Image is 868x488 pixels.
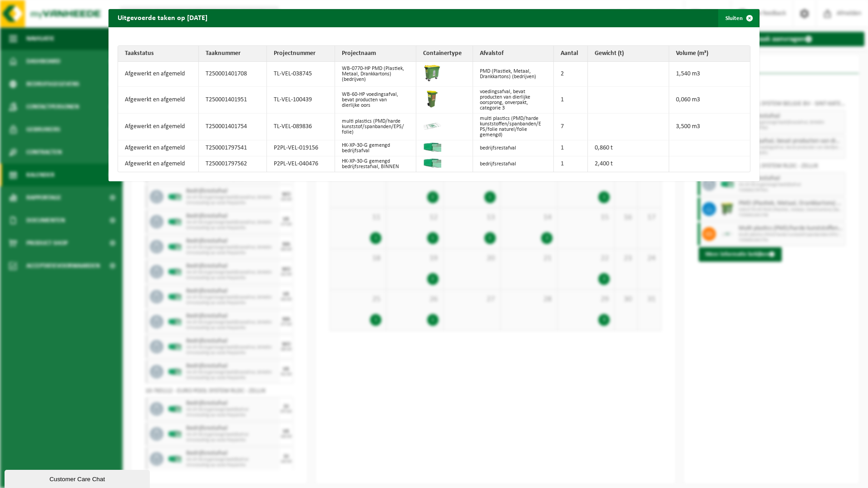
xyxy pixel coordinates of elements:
td: P2PL-VEL-019156 [267,140,335,156]
td: T250001797562 [199,156,267,172]
h2: Uitgevoerde taken op [DATE] [108,9,217,26]
th: Taaknummer [199,46,267,62]
img: HK-XP-30-GN-00 [423,143,441,152]
td: 0,860 t [588,140,669,156]
td: T250001797541 [199,140,267,156]
td: T250001401754 [199,114,267,140]
button: Sluiten [718,9,759,27]
td: 1,540 m3 [669,62,750,87]
td: P2PL-VEL-040476 [267,156,335,172]
td: 1 [554,87,588,114]
th: Aantal [554,46,588,62]
th: Taakstatus [118,46,199,62]
td: T250001401708 [199,62,267,87]
td: WB-0770-HP PMD (Plastiek, Metaal, Drankkartons) (bedrijven) [335,62,416,87]
td: 3,500 m3 [669,114,750,140]
td: T250001401951 [199,87,267,114]
td: HK-XP-30-G gemengd bedrijfsafval [335,140,416,156]
td: Afgewerkt en afgemeld [118,140,199,156]
td: multi plastics (PMD/harde kunststoffen/spanbanden/EPS/folie naturel/folie gemengd) [473,114,554,140]
th: Gewicht (t) [588,46,669,62]
td: TL-VEL-038745 [267,62,335,87]
th: Projectnaam [335,46,416,62]
td: Afgewerkt en afgemeld [118,87,199,114]
td: multi plastics (PMD/harde kunststof/spanbanden/EPS/folie) [335,114,416,140]
iframe: chat widget [5,468,152,488]
img: LP-SK-00500-LPE-16 [423,117,441,135]
td: 7 [554,114,588,140]
td: 1 [554,156,588,172]
td: 2 [554,62,588,87]
th: Afvalstof [473,46,554,62]
td: PMD (Plastiek, Metaal, Drankkartons) (bedrijven) [473,62,554,87]
th: Projectnummer [267,46,335,62]
td: bedrijfsrestafval [473,140,554,156]
td: Afgewerkt en afgemeld [118,114,199,140]
td: Afgewerkt en afgemeld [118,62,199,87]
td: TL-VEL-100439 [267,87,335,114]
th: Containertype [416,46,473,62]
td: HK-XP-30-G gemengd bedrijfsrestafval, BINNEN [335,156,416,172]
td: 1 [554,140,588,156]
td: Afgewerkt en afgemeld [118,156,199,172]
img: WB-0770-HPE-GN-50 [423,64,441,82]
img: HK-XP-30-GN-00 [423,159,441,168]
td: WB-60-HP voedingsafval, bevat producten van dierlijke oors [335,87,416,114]
td: 0,060 m3 [669,87,750,114]
td: TL-VEL-089836 [267,114,335,140]
th: Volume (m³) [669,46,750,62]
img: WB-0060-HPE-GN-50 [423,90,441,108]
td: 2,400 t [588,156,669,172]
td: bedrijfsrestafval [473,156,554,172]
td: voedingsafval, bevat producten van dierlijke oorsprong, onverpakt, categorie 3 [473,87,554,114]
